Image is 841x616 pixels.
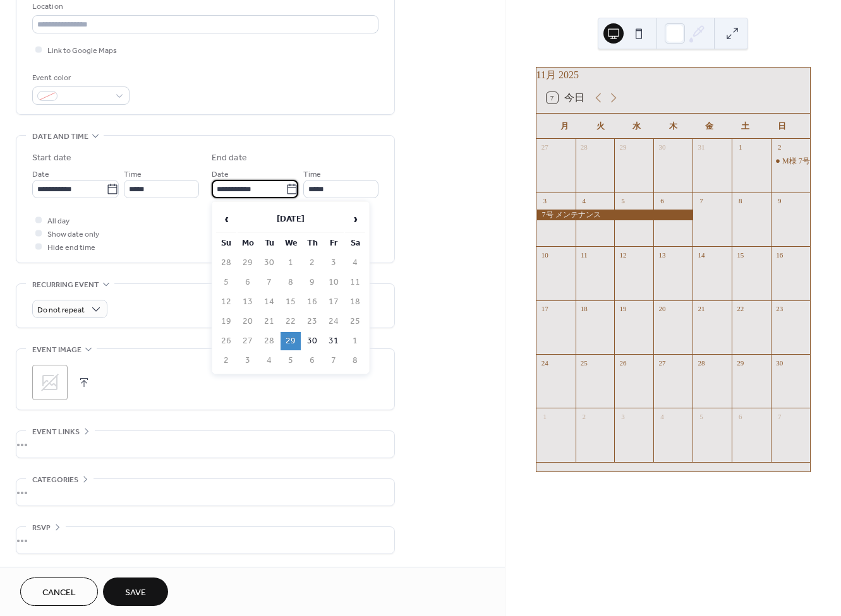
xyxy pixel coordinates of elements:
[212,168,229,181] span: Date
[217,206,236,232] span: ‹
[216,312,236,331] td: 19
[47,44,117,57] span: Link to Google Maps
[212,151,247,165] div: End date
[238,332,258,350] td: 27
[259,332,279,350] td: 28
[302,352,322,370] td: 6
[540,143,550,152] div: 27
[281,312,301,331] td: 22
[618,412,627,421] div: 3
[540,412,550,421] div: 1
[345,312,365,331] td: 25
[302,312,322,331] td: 23
[696,196,706,206] div: 7
[618,196,627,206] div: 5
[42,586,76,600] span: Cancel
[16,479,394,506] div: •••
[657,143,667,152] div: 30
[579,196,589,206] div: 4
[216,332,236,350] td: 26
[345,332,365,350] td: 1
[540,304,550,314] div: 17
[540,196,550,206] div: 3
[216,273,236,292] td: 5
[32,71,127,85] div: Event color
[37,303,85,317] span: Do not repeat
[583,114,619,139] div: 火
[20,577,98,606] button: Cancel
[259,234,279,252] th: Tu
[655,114,691,139] div: 木
[32,521,51,535] span: RSVP
[302,332,322,350] td: 30
[259,312,279,331] td: 21
[281,234,301,252] th: We
[32,473,78,487] span: Categories
[324,312,344,331] td: 24
[618,143,627,152] div: 29
[735,412,745,421] div: 6
[238,254,258,272] td: 29
[281,352,301,370] td: 5
[345,273,365,292] td: 11
[696,358,706,367] div: 28
[579,358,589,367] div: 25
[540,250,550,259] div: 10
[536,68,810,83] div: 11月 2025
[302,273,322,292] td: 9
[259,273,279,292] td: 7
[547,114,583,139] div: 月
[696,250,706,259] div: 14
[735,304,745,314] div: 22
[32,151,71,165] div: Start date
[540,358,550,367] div: 24
[216,352,236,370] td: 2
[238,206,344,233] th: [DATE]
[238,273,258,292] td: 6
[735,196,745,206] div: 8
[775,196,784,206] div: 9
[281,273,301,292] td: 8
[345,352,365,370] td: 8
[324,254,344,272] td: 3
[32,130,88,143] span: Date and time
[238,293,258,311] td: 13
[125,586,146,600] span: Save
[259,254,279,272] td: 30
[47,215,70,228] span: All day
[47,228,99,241] span: Show date only
[764,114,800,139] div: 日
[542,89,589,107] button: 7今日
[345,234,365,252] th: Sa
[579,304,589,314] div: 18
[302,234,322,252] th: Th
[16,527,394,554] div: •••
[657,304,667,314] div: 20
[238,352,258,370] td: 3
[696,143,706,152] div: 31
[657,250,667,259] div: 13
[303,168,321,181] span: Time
[281,332,301,350] td: 29
[775,304,784,314] div: 23
[735,250,745,259] div: 15
[579,250,589,259] div: 11
[346,206,365,232] span: ›
[32,365,68,400] div: ;
[619,114,655,139] div: 水
[735,143,745,152] div: 1
[618,304,627,314] div: 19
[259,293,279,311] td: 14
[124,168,142,181] span: Time
[32,425,80,439] span: Event links
[324,234,344,252] th: Fr
[691,114,727,139] div: 金
[32,343,82,357] span: Event image
[324,293,344,311] td: 17
[324,273,344,292] td: 10
[782,156,840,167] div: M様 7号レンタル
[657,412,667,421] div: 4
[216,254,236,272] td: 28
[579,412,589,421] div: 2
[657,358,667,367] div: 27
